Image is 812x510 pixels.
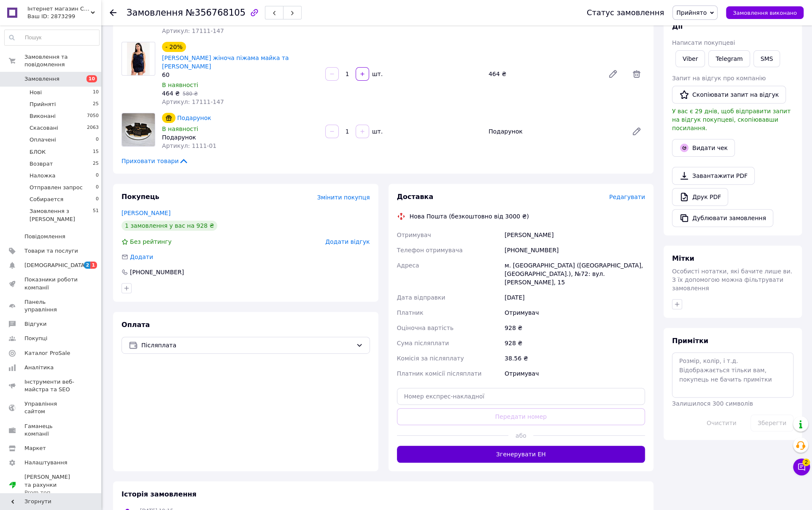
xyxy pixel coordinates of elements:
span: У вас є 29 днів, щоб відправити запит на відгук покупцеві, скопіювавши посилання. [672,108,790,131]
span: 15 [93,148,99,156]
span: Управління сайтом [24,400,78,415]
div: [PHONE_NUMBER] [129,268,185,276]
span: Замовлення [127,8,183,18]
button: Чат з покупцем2 [793,458,810,475]
span: 1 [90,262,97,269]
span: Показники роботи компанії [24,276,78,291]
span: Історія замовлення [121,490,197,498]
span: 0 [96,184,99,191]
span: Дії [672,22,683,30]
span: Особисті нотатки, які бачите лише ви. З їх допомогою можна фільтрувати замовлення [672,268,792,292]
span: 2063 [87,124,99,132]
div: [DATE] [503,290,647,305]
span: Повідомлення [24,233,65,240]
button: Видати чек [672,139,735,157]
div: шт. [370,70,383,78]
span: [PERSON_NAME] та рахунки [24,473,78,496]
a: Завантажити PDF [672,167,755,185]
div: Prom топ [24,489,78,496]
span: Артикул: 17111-147 [162,27,224,34]
a: [PERSON_NAME] [121,210,170,216]
span: Залишилося 300 символів [672,400,753,407]
span: 464 ₴ [162,19,180,26]
div: 1 замовлення у вас на 928 ₴ [121,221,217,231]
span: 10 [93,89,99,96]
span: 0 [96,172,99,180]
span: 464 ₴ [162,90,180,97]
a: Редагувати [628,123,645,140]
span: 7050 [87,112,99,120]
img: Велюрова жіноча піжама майка та шорти [127,42,150,75]
span: Замовлення та повідомлення [24,53,101,68]
span: або [508,431,533,440]
span: Отправлен запрос [30,184,83,191]
span: Дата відправки [397,294,445,301]
span: БЛОК [30,148,46,156]
span: №356768105 [186,8,245,18]
span: 0 [96,136,99,144]
span: Телефон отримувача [397,247,463,254]
span: Запит на відгук про компанію [672,75,766,82]
span: Налаштування [24,459,67,466]
span: Замовлення виконано [733,10,797,16]
div: - 20% [162,42,186,52]
span: Написати покупцеві [672,39,735,46]
span: 25 [93,160,99,168]
span: Маркет [24,445,46,452]
span: Покупці [24,335,47,342]
span: Без рейтингу [130,238,172,245]
span: Покупець [121,193,159,201]
span: 2 [84,262,91,269]
span: Возврат [30,160,53,168]
span: Платник комісії післяплати [397,370,482,377]
button: SMS [753,50,780,67]
a: Viber [675,50,705,67]
a: Telegram [708,50,750,67]
span: Адреса [397,262,419,269]
div: Нова Пошта (безкоштовно від 3000 ₴) [407,212,531,221]
span: Оплата [121,321,150,329]
div: Повернутися назад [110,8,116,17]
img: Подарунок [122,113,155,146]
button: Дублювати замовлення [672,209,773,227]
div: Отримувач [503,305,647,320]
a: [PERSON_NAME] жіноча піжама майка та [PERSON_NAME] [162,55,289,70]
span: Артикул: 1111-01 [162,142,216,149]
div: м. [GEOGRAPHIC_DATA] ([GEOGRAPHIC_DATA], [GEOGRAPHIC_DATA].), №72: вул. [PERSON_NAME], 15 [503,258,647,290]
span: 10 [86,75,97,82]
a: Подарунок [177,115,211,121]
span: Оціночна вартість [397,325,453,331]
span: Виконані [30,112,56,120]
span: Примітки [672,337,708,345]
span: 580 ₴ [183,20,198,26]
span: В наявності [162,82,198,88]
span: Інтернет магазин Світ жіночої краси [27,5,91,13]
span: Післяплата [141,341,353,350]
span: Оплачені [30,136,56,144]
span: Приховати товари [121,157,189,165]
a: Редагувати [604,65,621,82]
span: 25 [93,101,99,108]
span: Доставка [397,193,434,201]
span: Отримувач [397,232,431,238]
div: 38.56 ₴ [503,351,647,366]
span: Редагувати [609,194,645,200]
span: Товари та послуги [24,247,78,255]
span: Артикул: 17111-147 [162,98,224,105]
span: Аналітика [24,364,54,371]
span: В наявності [162,125,198,132]
span: Нові [30,89,42,96]
div: 464 ₴ [485,68,601,80]
div: шт. [370,127,383,136]
span: Замовлення з [PERSON_NAME] [30,207,93,223]
span: Наложка [30,172,56,180]
input: Пошук [5,30,99,45]
button: Скопіювати запит на відгук [672,86,786,104]
span: Скасовані [30,124,58,132]
span: 2 [802,458,810,466]
span: Додати [130,254,153,260]
div: Ваш ID: 2873299 [27,13,101,20]
span: Прийняті [30,101,56,108]
div: 60 [162,71,318,79]
div: [PHONE_NUMBER] [503,243,647,258]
